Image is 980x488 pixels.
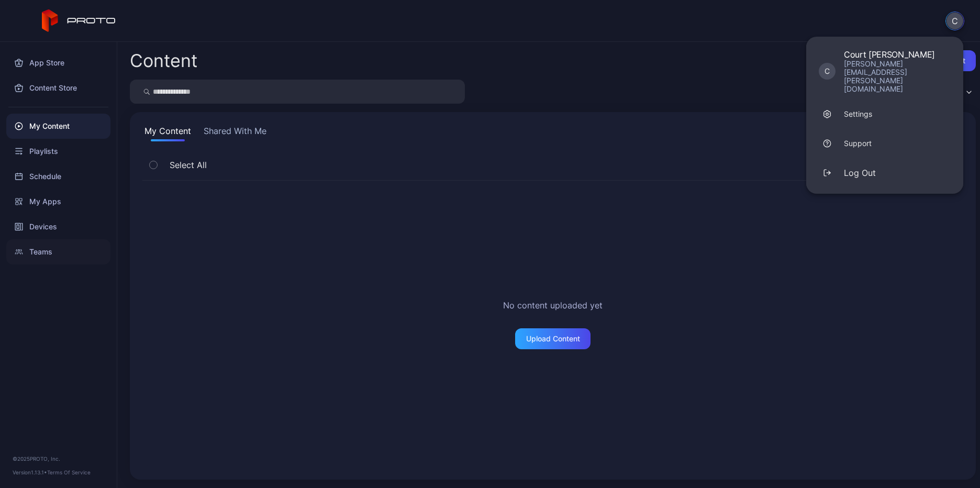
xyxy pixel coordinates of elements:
[806,99,963,129] a: Settings
[6,114,110,139] a: My Content
[806,129,963,158] a: Support
[142,125,193,141] button: My Content
[6,75,110,101] a: Content Store
[6,139,110,164] a: Playlists
[844,138,872,149] div: Support
[6,164,110,189] a: Schedule
[806,158,963,187] button: Log Out
[6,50,110,75] a: App Store
[503,299,603,312] h2: No content uploaded yet
[515,328,591,349] button: Upload Content
[945,12,964,30] button: C
[844,60,951,93] div: [PERSON_NAME][EMAIL_ADDRESS][PERSON_NAME][DOMAIN_NAME]
[526,335,580,343] div: Upload Content
[47,469,91,475] a: Terms Of Service
[819,63,836,80] div: C
[202,125,269,141] button: Shared With Me
[130,52,197,70] div: Content
[6,214,110,239] a: Devices
[6,189,110,214] a: My Apps
[6,239,110,264] a: Teams
[844,167,876,179] div: Log Out
[844,109,872,119] div: Settings
[13,469,47,475] span: Version 1.13.1 •
[806,43,963,99] a: CCourt [PERSON_NAME][PERSON_NAME][EMAIL_ADDRESS][PERSON_NAME][DOMAIN_NAME]
[844,49,951,60] div: Court [PERSON_NAME]
[170,159,207,171] span: Select All
[13,454,104,463] div: © 2025 PROTO, Inc.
